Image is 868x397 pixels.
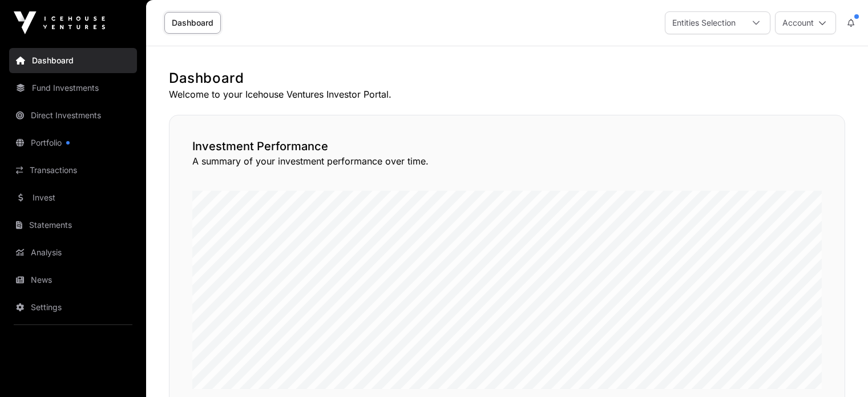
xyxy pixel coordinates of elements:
a: Statements [9,212,137,238]
a: Analysis [9,240,137,265]
h2: Investment Performance [192,138,822,154]
button: Account [775,11,836,34]
a: Dashboard [164,12,221,34]
a: Portfolio [9,130,137,155]
img: Icehouse Ventures Logo [14,11,105,34]
a: News [9,267,137,292]
p: Welcome to your Icehouse Ventures Investor Portal. [169,87,845,101]
a: Dashboard [9,48,137,73]
a: Invest [9,185,137,210]
a: Settings [9,295,137,320]
a: Fund Investments [9,75,137,101]
a: Transactions [9,158,137,183]
p: A summary of your investment performance over time. [192,154,822,168]
a: Direct Investments [9,103,137,128]
h1: Dashboard [169,69,845,87]
div: Entities Selection [665,12,742,34]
